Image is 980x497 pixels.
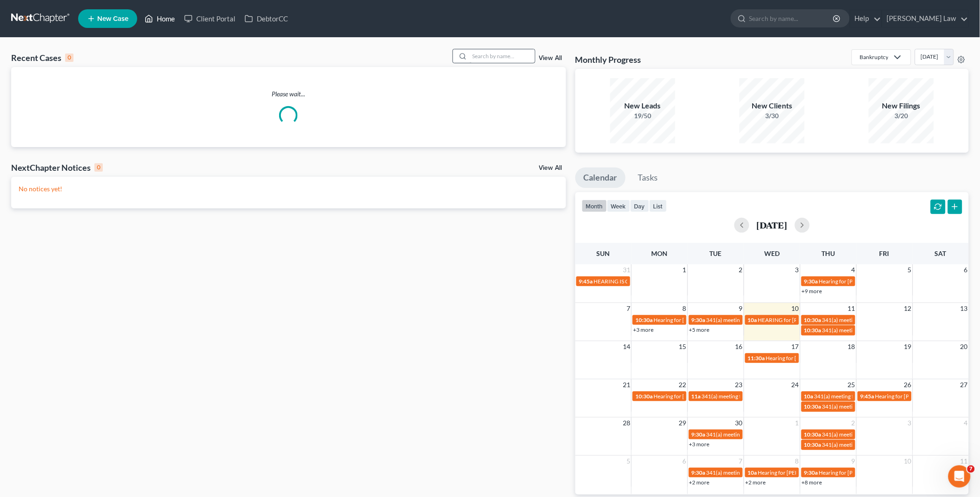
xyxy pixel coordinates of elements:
span: Hearing for [PERSON_NAME] [819,278,892,285]
span: 10a [748,469,757,476]
p: Please wait... [11,89,566,99]
span: 20 [960,341,969,352]
span: 10 [791,303,800,314]
div: 19/50 [610,111,675,121]
span: Hearing for [PERSON_NAME] [819,469,892,476]
a: Client Portal [180,10,240,27]
span: Sun [597,249,610,257]
span: 18 [847,341,856,352]
span: 27 [960,379,969,390]
a: Home [140,10,180,27]
span: 16 [734,341,744,352]
span: 19 [903,341,913,352]
span: 341(a) meeting for [PERSON_NAME] [707,316,796,323]
a: Help [850,10,881,27]
iframe: Intercom live chat [948,465,971,488]
button: month [582,200,607,212]
span: Tue [710,249,722,257]
p: No notices yet! [19,184,559,194]
span: 25 [847,379,856,390]
span: 13 [960,303,969,314]
span: 10:30a [804,316,821,323]
span: 22 [678,379,687,390]
span: 341(a) meeting for [PERSON_NAME] [822,403,912,410]
span: New Case [97,15,128,22]
div: Recent Cases [11,52,73,63]
span: 6 [682,456,687,467]
span: 10:30a [804,431,821,438]
input: Search by name... [470,49,535,63]
span: 9:30a [804,469,818,476]
span: 7 [738,456,744,467]
span: 21 [622,379,631,390]
span: 3 [794,264,800,275]
span: 8 [794,456,800,467]
a: DebtorCC [240,10,293,27]
span: 10 [903,456,913,467]
span: 5 [626,456,631,467]
span: 10:30a [804,327,821,334]
span: Hearing for [PERSON_NAME] [653,316,726,323]
span: 6 [963,264,969,275]
input: Search by name... [749,10,834,27]
span: 341(a) meeting for [PERSON_NAME] [707,469,796,476]
span: 5 [907,264,913,275]
span: 341(a) meeting for [PERSON_NAME] [702,393,792,400]
span: 24 [791,379,800,390]
span: 2 [851,417,856,429]
span: Hearing for [PERSON_NAME] [766,355,839,362]
span: 9 [851,456,856,467]
span: Sat [935,249,947,257]
span: 9:30a [804,278,818,285]
a: View All [539,55,562,61]
span: 26 [903,379,913,390]
a: +2 more [746,479,766,486]
div: New Clients [740,101,805,111]
span: 7 [967,465,975,473]
span: 10:30a [635,393,653,400]
span: Fri [880,249,889,257]
span: HEARING IS CONTINUED for [PERSON_NAME] [594,278,712,285]
a: View All [539,165,562,171]
a: [PERSON_NAME] Law [882,10,968,27]
span: 341(a) meeting for [PERSON_NAME] [822,327,912,334]
span: 10:30a [804,441,821,448]
div: 0 [94,163,103,172]
span: 11 [847,303,856,314]
span: 9:45a [860,393,874,400]
span: 341(a) meeting for [PERSON_NAME] [822,316,912,323]
span: HEARING for [PERSON_NAME] [758,316,836,323]
span: 1 [682,264,687,275]
span: 3 [907,417,913,429]
span: 10:30a [635,316,653,323]
button: week [607,200,630,212]
span: 23 [734,379,744,390]
div: 0 [65,54,73,62]
span: 341(a) meeting for [PERSON_NAME] [822,441,912,448]
span: 10a [748,316,757,323]
span: 29 [678,417,687,429]
span: 7 [626,303,631,314]
button: day [630,200,649,212]
span: Hearing for [PERSON_NAME] [758,469,831,476]
a: +3 more [689,441,710,448]
h2: [DATE] [757,220,787,230]
span: 4 [851,264,856,275]
a: +5 more [689,326,710,333]
span: 11:30a [748,355,765,362]
span: 10:30a [804,403,821,410]
span: 15 [678,341,687,352]
span: 9:30a [692,316,706,323]
h3: Monthly Progress [575,54,641,65]
span: 10a [804,393,813,400]
span: 9:45a [579,278,593,285]
div: New Filings [869,101,934,111]
a: +8 more [802,479,822,486]
a: Tasks [630,168,667,188]
span: 4 [963,417,969,429]
span: 28 [622,417,631,429]
span: 11a [692,393,701,400]
div: 3/30 [740,111,805,121]
span: 11 [960,456,969,467]
span: 14 [622,341,631,352]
